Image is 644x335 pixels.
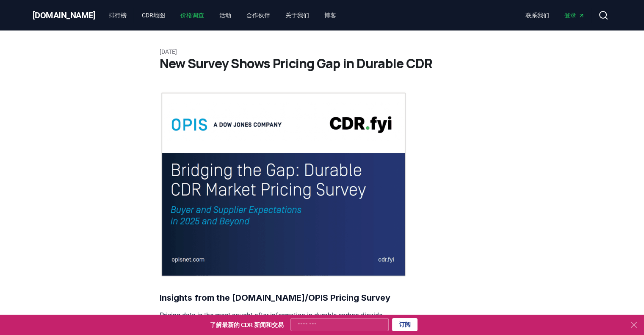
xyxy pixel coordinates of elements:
[519,8,556,23] a: 联系我们
[519,8,591,23] nav: 主要的
[240,8,277,23] a: 合作伙伴
[33,10,96,20] font: [DOMAIN_NAME]
[558,8,591,23] a: 登录
[525,12,549,19] font: 联系我们
[135,8,172,23] a: CDR地图
[160,56,485,71] h1: New Survey Shows Pricing Gap in Durable CDR
[33,9,96,21] a: [DOMAIN_NAME]​​
[285,12,309,19] font: 关于我们
[160,293,390,303] strong: Insights from the [DOMAIN_NAME]/OPIS Pricing Survey
[279,8,316,23] a: 关于我们
[219,12,231,19] font: 活动
[180,12,204,19] font: 价格调查
[102,8,343,23] nav: 主要的
[160,47,485,56] p: [DATE]
[213,8,238,23] a: 活动
[324,12,336,19] font: 博客
[142,12,165,19] font: CDR地图
[174,8,211,23] a: 价格调查
[109,12,127,19] font: 排行榜
[160,91,407,277] img: blog post image
[318,8,343,23] a: 博客
[102,8,133,23] a: 排行榜
[564,12,576,19] font: 登录
[246,12,270,19] font: 合作伙伴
